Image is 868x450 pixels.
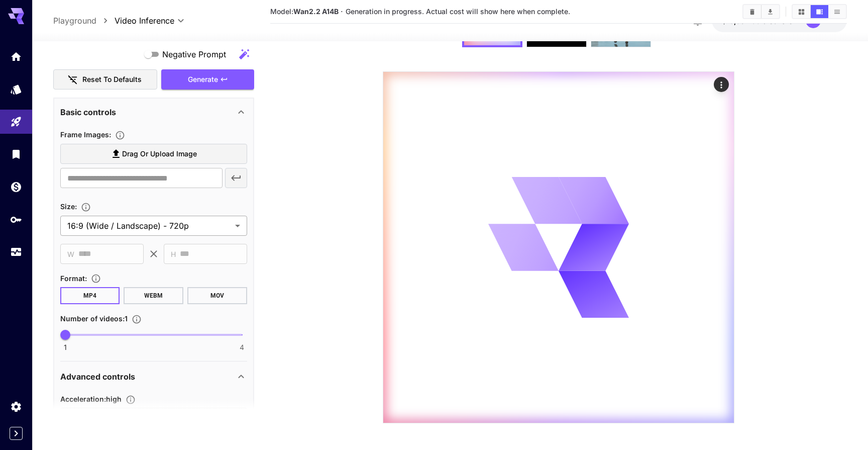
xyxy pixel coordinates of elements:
[122,395,140,405] button: Set the acceleration level
[346,7,570,16] span: Generation in progress. Actual cost will show here when complete.
[188,73,218,86] span: Generate
[10,246,22,258] div: Usage
[128,314,146,324] button: Specify how many videos to generate in a single request. Each video generation will be charged se...
[293,7,339,16] b: Wan2.2 A14B
[60,395,122,403] span: Acceleration : high
[53,15,96,27] a: Playground
[187,287,247,304] button: MOV
[240,343,244,353] span: 4
[10,213,22,226] div: API Keys
[60,131,111,139] span: Frame Images :
[793,5,810,18] button: Show media in grid view
[171,248,176,260] span: H
[10,116,22,128] div: Playground
[742,4,780,19] div: Clear AllDownload All
[60,287,120,304] button: MP4
[10,181,22,193] div: Wallet
[64,343,67,353] span: 1
[60,274,87,283] span: Format :
[60,203,77,211] span: Size :
[60,107,116,119] p: Basic controls
[828,5,846,18] button: Show media in list view
[162,48,226,60] span: Negative Prompt
[87,274,105,284] button: Choose the file format for the output video.
[10,427,23,440] button: Expand sidebar
[60,101,247,125] div: Basic controls
[124,287,183,304] button: WEBM
[53,69,158,90] button: Reset to defaults
[763,17,798,25] span: credits left
[10,148,22,160] div: Library
[811,5,828,18] button: Show media in video view
[111,130,129,140] button: Upload frame images.
[77,202,95,212] button: Adjust the dimensions of the generated image by specifying its width and height in pixels, or sel...
[743,5,761,18] button: Clear All
[67,248,74,260] span: W
[60,365,247,389] div: Advanced controls
[67,220,231,232] span: 16:9 (Wide / Landscape) - 720p
[60,371,135,383] p: Advanced controls
[10,50,22,63] div: Home
[341,6,343,18] p: ·
[10,400,22,413] div: Settings
[10,83,22,96] div: Models
[270,7,339,16] span: Model:
[122,148,197,160] span: Drag or upload image
[714,77,729,92] div: Actions
[722,17,763,25] span: $15,862.59
[762,5,779,18] button: Download All
[792,4,847,19] div: Show media in grid viewShow media in video viewShow media in list view
[53,15,115,27] nav: breadcrumb
[60,144,247,164] label: Drag or upload image
[115,15,174,27] span: Video Inference
[60,314,128,323] span: Number of videos : 1
[161,69,254,90] button: Generate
